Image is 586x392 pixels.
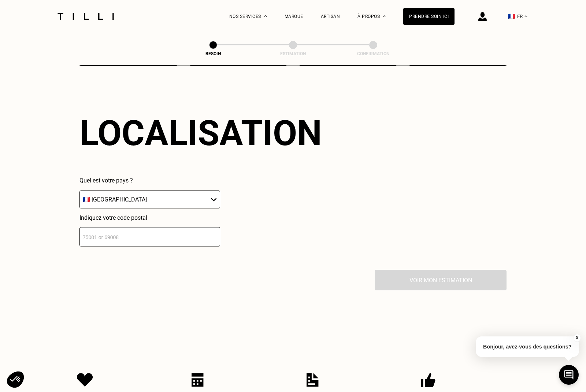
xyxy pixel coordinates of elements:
[256,51,330,56] div: Estimation
[177,51,250,56] div: Besoin
[508,13,515,20] span: 🇫🇷
[79,214,220,221] p: Indiquez votre code postal
[524,15,527,17] img: menu déroulant
[478,12,487,21] img: icône connexion
[79,177,220,184] p: Quel est votre pays ?
[403,8,455,25] a: Prendre soin ici
[264,15,267,17] img: Menu déroulant
[337,51,410,56] div: Confirmation
[421,373,435,388] img: Icon
[285,14,303,19] a: Marque
[79,113,322,154] div: Localisation
[79,227,220,246] input: 75001 or 69008
[192,373,204,387] img: Icon
[307,373,319,387] img: Icon
[77,373,93,387] img: Icon
[573,334,581,342] button: X
[55,13,116,20] img: Logo du service de couturière Tilli
[383,15,386,17] img: Menu déroulant à propos
[476,336,579,357] p: Bonjour, avez-vous des questions?
[321,14,340,19] a: Artisan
